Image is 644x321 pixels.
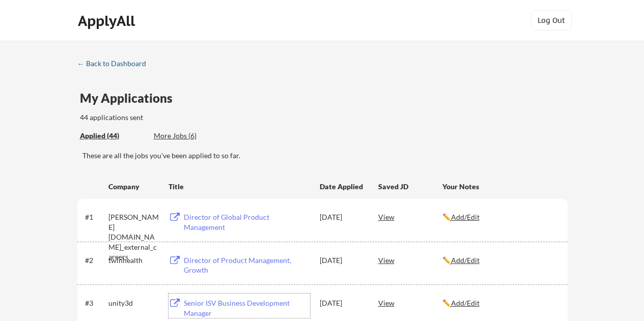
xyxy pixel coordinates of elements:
[320,298,365,308] div: [DATE]
[442,182,558,192] div: Your Notes
[108,182,159,192] div: Company
[378,177,442,195] div: Saved JD
[78,12,138,30] div: ApplyAll
[108,298,159,308] div: unity3d
[154,131,229,141] div: These are job applications we think you'd be a good fit for, but couldn't apply you to automatica...
[80,131,146,141] div: Applied (44)
[451,256,480,265] u: Add/Edit
[154,131,229,141] div: More Jobs (6)
[378,294,442,312] div: View
[320,212,365,222] div: [DATE]
[184,255,310,275] div: Director of Product Management, Growth
[442,255,558,266] div: ✏️
[378,251,442,269] div: View
[82,151,568,161] div: These are all the jobs you've been applied to so far.
[442,298,558,308] div: ✏️
[85,212,105,222] div: #1
[451,213,480,221] u: Add/Edit
[320,182,365,192] div: Date Applied
[451,299,480,307] u: Add/Edit
[77,60,154,67] div: ← Back to Dashboard
[531,10,572,31] button: Log Out
[320,255,365,266] div: [DATE]
[85,298,105,308] div: #3
[378,208,442,226] div: View
[169,182,310,192] div: Title
[108,255,159,266] div: twinhealth
[80,92,181,104] div: My Applications
[442,212,558,222] div: ✏️
[80,131,146,141] div: These are all the jobs you've been applied to so far.
[184,298,310,318] div: Senior ISV Business Development Manager
[77,60,154,70] a: ← Back to Dashboard
[85,255,105,266] div: #2
[184,212,310,232] div: Director of Global Product Management
[108,212,159,262] div: [PERSON_NAME][DOMAIN_NAME]_external_careers
[80,112,277,123] div: 44 applications sent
